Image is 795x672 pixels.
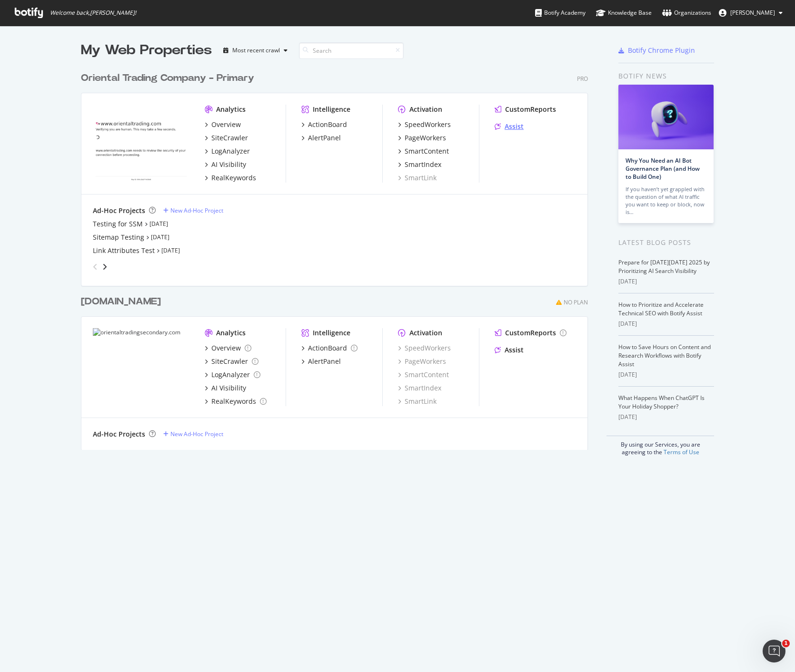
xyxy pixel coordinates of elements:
div: CustomReports [505,105,556,114]
img: orientaltrading.com [93,105,189,182]
a: Testing for SSM [93,219,143,229]
a: SiteCrawler [205,357,258,366]
a: LogAnalyzer [205,370,260,380]
div: Link Attributes Test [93,246,155,255]
div: Botify news [618,71,714,81]
a: LogAnalyzer [205,146,250,156]
iframe: Intercom live chat [763,640,785,662]
img: Why You Need an AI Bot Governance Plan (and How to Build One) [618,85,714,149]
div: Ad-Hoc Projects [93,429,145,439]
a: Prepare for [DATE][DATE] 2025 by Prioritizing AI Search Visibility [618,258,710,275]
a: AI Visibility [205,160,246,169]
div: PageWorkers [405,133,446,143]
a: Botify Chrome Plugin [618,46,695,55]
a: SmartIndex [398,160,441,169]
div: Analytics [216,328,246,338]
a: New Ad-Hoc Project [163,206,223,214]
div: Intelligence [313,105,350,114]
a: SmartContent [398,370,449,380]
a: Why You Need an AI Bot Governance Plan (and How to Build One) [626,156,700,181]
span: 1 [782,640,790,647]
div: grid [81,60,596,450]
a: SmartContent [398,146,449,156]
div: LogAnalyzer [211,370,250,380]
a: SmartIndex [398,383,441,393]
div: CustomReports [505,328,556,338]
span: Michael Moustakes [730,9,775,17]
a: PageWorkers [398,133,446,143]
a: ActionBoard [301,343,358,353]
div: Overview [211,343,241,353]
a: Assist [495,345,524,355]
div: Organizations [662,8,711,18]
div: Most recent crawl [232,48,280,53]
a: Sitemap Testing [93,233,144,242]
div: No Plan [564,298,588,306]
div: Activation [409,105,442,114]
a: SmartLink [398,397,437,406]
a: AI Visibility [205,383,246,393]
div: SiteCrawler [211,133,248,143]
div: [DATE] [618,320,714,328]
div: LogAnalyzer [211,146,250,156]
a: CustomReports [495,105,556,114]
div: Ad-Hoc Projects [93,206,145,215]
a: CustomReports [495,328,566,338]
a: [DATE] [151,233,169,241]
div: AlertPanel [308,133,341,143]
a: RealKeywords [205,397,267,406]
a: Assist [495,122,524,131]
div: Oriental Trading Company - Primary [81,71,254,85]
a: What Happens When ChatGPT Is Your Holiday Shopper? [618,394,705,410]
div: Botify Chrome Plugin [628,46,695,55]
div: New Ad-Hoc Project [170,206,223,214]
button: [PERSON_NAME] [711,5,790,20]
div: SiteCrawler [211,357,248,366]
a: Overview [205,343,251,353]
div: [DOMAIN_NAME] [81,295,161,309]
div: SmartIndex [405,160,441,169]
div: [DATE] [618,370,714,379]
a: SmartLink [398,173,437,183]
input: Search [299,42,404,59]
div: RealKeywords [211,173,256,183]
div: By using our Services, you are agreeing to the [606,436,714,456]
a: Oriental Trading Company - Primary [81,71,258,85]
button: Most recent crawl [219,43,291,58]
div: New Ad-Hoc Project [170,430,223,438]
div: angle-left [89,259,101,274]
div: Overview [211,120,241,129]
div: angle-right [101,262,108,272]
div: Analytics [216,105,246,114]
a: How to Save Hours on Content and Research Workflows with Botify Assist [618,343,711,368]
div: Knowledge Base [596,8,652,18]
div: ActionBoard [308,120,347,129]
div: AlertPanel [308,357,341,366]
div: Pro [577,75,588,83]
a: Overview [205,120,241,129]
div: Activation [409,328,442,338]
a: How to Prioritize and Accelerate Technical SEO with Botify Assist [618,301,704,317]
div: [DATE] [618,413,714,421]
a: [DATE] [161,246,180,254]
a: New Ad-Hoc Project [163,430,223,438]
div: SmartContent [405,146,449,156]
div: If you haven’t yet grappled with the question of what AI traffic you want to keep or block, now is… [626,185,706,216]
a: Terms of Use [664,448,699,456]
div: Latest Blog Posts [618,237,714,248]
a: PageWorkers [398,357,446,366]
div: Botify Academy [535,8,586,18]
div: [DATE] [618,277,714,286]
a: [DOMAIN_NAME] [81,295,165,309]
div: Intelligence [313,328,350,338]
div: My Web Properties [81,41,212,60]
span: Welcome back, [PERSON_NAME] ! [50,9,136,17]
a: SpeedWorkers [398,343,451,353]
